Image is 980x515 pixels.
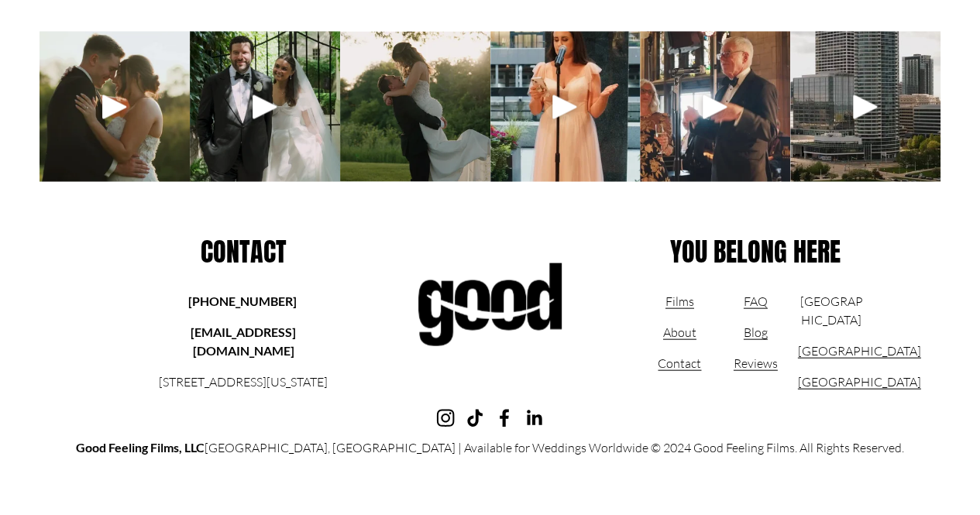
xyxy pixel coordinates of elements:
strong: [PHONE_NUMBER] [188,294,297,308]
a: Reviews [734,354,778,373]
img: Screengrabs from a recent wedding that my beautiful wife @laura__palasz colorgraded! We have a de... [339,32,490,182]
a: Contact [658,354,701,373]
a: About [663,323,696,342]
a: TikTok [466,409,484,427]
a: [GEOGRAPHIC_DATA] [798,373,921,391]
a: FAQ [744,292,768,311]
strong: [EMAIL_ADDRESS][DOMAIN_NAME] [191,324,296,358]
a: [GEOGRAPHIC_DATA] [798,342,921,360]
a: Facebook [495,409,514,427]
h3: You belong here [608,236,903,266]
a: Instagram [436,409,455,427]
strong: Good Feeling Films, LLC [76,440,205,455]
p: [GEOGRAPHIC_DATA], [GEOGRAPHIC_DATA] | Available for Weddings Worldwide © 2024 Good Feeling Films... [40,438,941,457]
a: LinkedIn [524,409,543,427]
p: [GEOGRAPHIC_DATA] [798,292,865,329]
a: Films [665,292,694,311]
p: [STREET_ADDRESS][US_STATE] [153,373,334,391]
a: Blog [744,323,768,342]
h3: Contact [115,236,373,266]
